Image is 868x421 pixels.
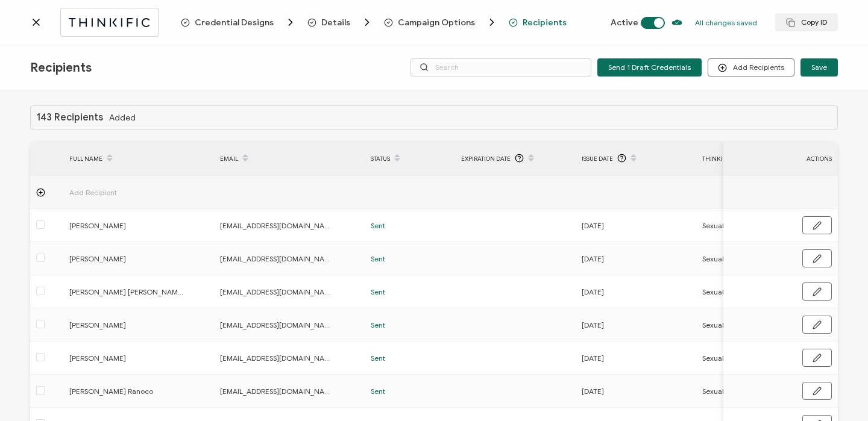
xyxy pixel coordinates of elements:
span: [EMAIL_ADDRESS][DOMAIN_NAME] [220,318,335,332]
span: [PERSON_NAME] [69,219,184,232]
iframe: Chat Widget [808,363,868,421]
span: Sent [371,384,385,398]
span: Campaign Options [398,18,475,27]
span: [PERSON_NAME] [PERSON_NAME] [69,285,184,299]
span: Recipients [30,60,92,75]
span: [EMAIL_ADDRESS][DOMAIN_NAME] [220,219,335,232]
span: Campaign Options [384,16,498,28]
div: EMAIL [214,148,365,169]
span: Recipients [523,18,567,27]
span: Sexual Assault & Sexual Harassment Prevention [702,219,861,232]
span: Recipients [509,18,567,27]
span: Issue Date [582,152,613,166]
span: Sent [371,252,385,266]
span: [DATE] [582,384,604,398]
div: Thinkific Course Name [696,152,817,166]
p: All changes saved [695,18,757,27]
span: [PERSON_NAME] [69,351,184,365]
span: Sexual Assault & Sexual Harassment Prevention [702,384,861,398]
span: Sexual Assault & Sexual Harassment Prevention [702,285,861,299]
span: Send 1 Draft Credentials [608,64,691,71]
h1: 143 Recipients [37,112,103,123]
span: Active [611,17,638,28]
span: [EMAIL_ADDRESS][DOMAIN_NAME] [220,384,335,398]
span: Sent [371,219,385,232]
div: ACTIONS [723,152,838,166]
div: FULL NAME [63,148,214,169]
span: Sexual Assault & Sexual Harassment Prevention [702,252,861,266]
span: Sexual Assault & Sexual Harassment Prevention [702,318,861,332]
span: Credential Designs [195,18,274,27]
span: Sent [371,285,385,299]
div: Status [365,148,455,169]
span: [EMAIL_ADDRESS][DOMAIN_NAME] [220,351,335,365]
span: Copy ID [786,18,827,27]
div: Breadcrumb [181,16,567,28]
button: Add Recipients [708,58,794,76]
img: thinkific.svg [67,15,152,30]
span: Details [307,16,373,28]
span: Expiration Date [461,152,511,166]
span: Save [811,64,827,71]
span: Credential Designs [181,16,297,28]
span: Add Recipient [69,186,184,199]
span: [EMAIL_ADDRESS][DOMAIN_NAME] [220,285,335,299]
span: [PERSON_NAME] Ranoco [69,384,184,398]
span: [PERSON_NAME] [69,252,184,266]
span: [DATE] [582,285,604,299]
button: Save [800,58,838,76]
span: [DATE] [582,219,604,232]
span: Sent [371,318,385,332]
span: [DATE] [582,252,604,266]
span: Added [109,113,136,122]
span: Sexual Assault & Sexual Harassment Prevention [702,351,861,365]
button: Send 1 Draft Credentials [597,58,702,76]
span: [DATE] [582,318,604,332]
span: [EMAIL_ADDRESS][DOMAIN_NAME] [220,252,335,266]
span: [DATE] [582,351,604,365]
span: Sent [371,351,385,365]
input: Search [410,58,591,76]
button: Copy ID [775,13,838,31]
span: [PERSON_NAME] [69,318,184,332]
span: Details [321,18,350,27]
